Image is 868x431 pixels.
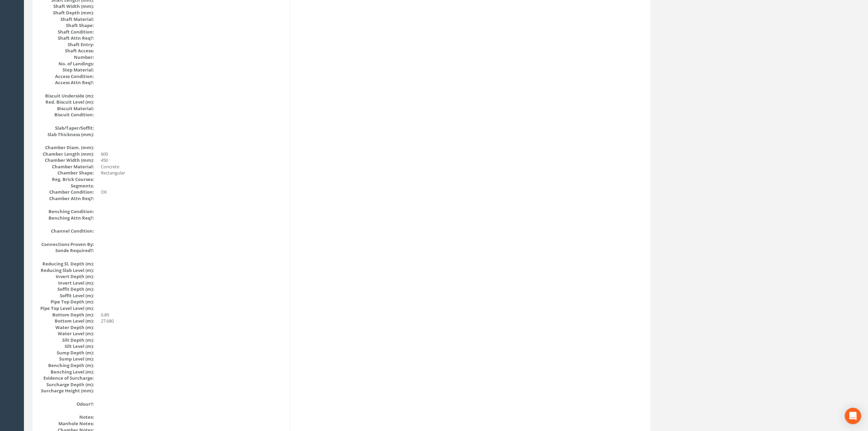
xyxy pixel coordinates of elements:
[39,337,94,343] dt: Silt Depth (m):
[101,318,285,324] dd: 27.680
[39,362,94,369] dt: Benching Depth (m):
[39,414,94,420] dt: Notes:
[39,125,94,131] dt: Slab/Taper/Soffit:
[39,318,94,324] dt: Bottom Level (m):
[101,189,285,195] dd: OK
[39,350,94,356] dt: Sump Depth (m):
[39,73,94,80] dt: Access Condition:
[39,369,94,375] dt: Benching Level (m):
[39,286,94,292] dt: Soffit Depth (m):
[101,312,285,318] dd: 0.89
[39,299,94,305] dt: Pipe Top Depth (m):
[39,388,94,394] dt: Surcharge Height (mm):
[39,22,94,29] dt: Shaft Shape:
[845,408,861,424] div: Open Intercom Messenger
[39,189,94,195] dt: Chamber Condition:
[39,131,94,138] dt: Slab Thickness (mm):
[101,170,285,176] dd: Rectangular
[39,215,94,221] dt: Benching Attn Req?:
[39,343,94,350] dt: Silt Level (m):
[39,10,94,16] dt: Shaft Depth (mm):
[39,292,94,299] dt: Soffit Level (m):
[39,305,94,312] dt: Pipe Top Level Level (m):
[39,144,94,151] dt: Chamber Diam. (mm):
[39,401,94,407] dt: Odour?:
[39,29,94,35] dt: Shaft Condition:
[39,330,94,337] dt: Water Level (m):
[39,273,94,280] dt: Invert Depth (m):
[39,157,94,164] dt: Chamber Width (mm):
[39,41,94,48] dt: Shaft Entry:
[39,208,94,215] dt: Benching Condition:
[39,48,94,54] dt: Shaft Access:
[39,381,94,388] dt: Surcharge Depth (m):
[39,176,94,183] dt: Reg. Brick Courses:
[39,105,94,112] dt: Biscuit Material:
[39,312,94,318] dt: Bottom Depth (m):
[39,35,94,41] dt: Shaft Attn Req?:
[39,241,94,248] dt: Connections Proven By:
[39,228,94,234] dt: Channel Condition:
[39,170,94,176] dt: Chamber Shape:
[39,61,94,67] dt: No. of Landings:
[39,195,94,202] dt: Chamber Attn Req?:
[39,54,94,61] dt: Number:
[39,79,94,86] dt: Access Attn Req?:
[101,157,285,164] dd: 450
[39,183,94,189] dt: Segments:
[39,420,94,427] dt: Manhole Notes:
[39,375,94,381] dt: Evidence of Surcharge:
[39,164,94,170] dt: Chamber Material:
[101,164,285,170] dd: Concrete
[39,93,94,99] dt: Biscuit Underside (m):
[39,112,94,118] dt: Biscuit Condition:
[39,3,94,10] dt: Shaft Width (mm):
[39,247,94,254] dt: Sonde Required?:
[39,280,94,286] dt: Invert Level (m):
[39,324,94,331] dt: Water Depth (m):
[39,356,94,362] dt: Sump Level (m):
[39,267,94,274] dt: Reducing Slab Level (m):
[39,99,94,105] dt: Red. Biscuit Level (m):
[39,67,94,73] dt: Step Material:
[39,261,94,267] dt: Reducing Sl. Depth (m):
[39,151,94,157] dt: Chamber Length (mm):
[101,151,285,157] dd: 600
[39,16,94,23] dt: Shaft Material:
